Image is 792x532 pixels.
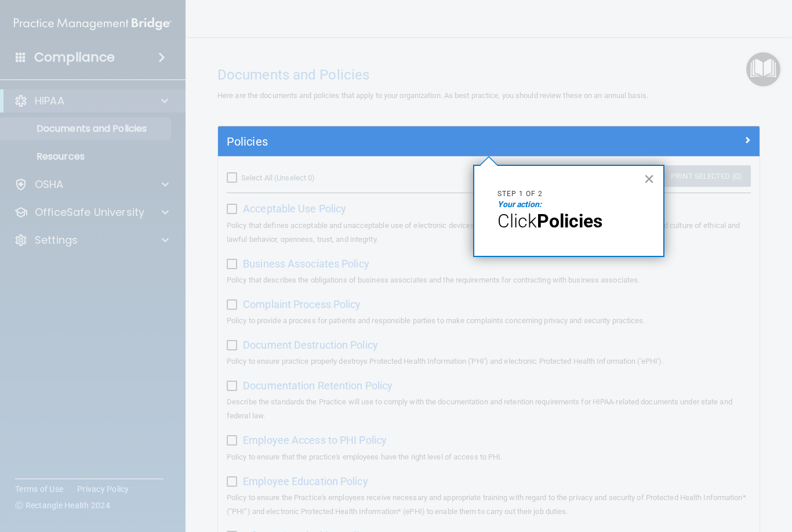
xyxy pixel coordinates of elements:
span: Click [497,210,537,232]
button: Close [644,169,655,188]
strong: Policies [537,210,602,232]
em: Your action: [497,200,542,209]
h5: Policies [227,135,616,148]
p: Step 1 of 2 [497,189,640,199]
